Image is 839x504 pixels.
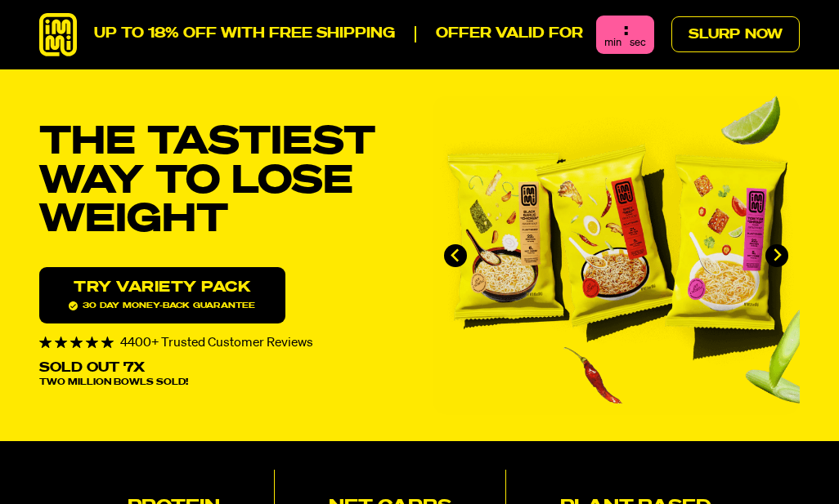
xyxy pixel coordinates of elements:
[39,123,406,239] h1: THE TASTIEST WAY TO LOSE WEIGHT
[624,22,627,40] div: :
[415,26,583,42] p: Offer valid for
[39,267,285,323] a: Try variety Pack30 day money-back guarantee
[444,244,467,267] button: Go to last slide
[671,16,800,52] a: Slurp Now
[39,362,145,375] p: Sold Out 7X
[94,26,395,42] p: UP TO 18% OFF WITH FREE SHIPPING
[604,38,621,48] span: min
[39,337,406,350] div: 4400+ Trusted Customer Reviews
[433,96,800,416] div: immi slideshow
[69,301,255,310] span: 30 day money-back guarantee
[765,244,788,267] button: Next slide
[630,38,646,48] span: sec
[433,96,800,416] li: 1 of 4
[39,378,188,387] span: Two Million Bowls Sold!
